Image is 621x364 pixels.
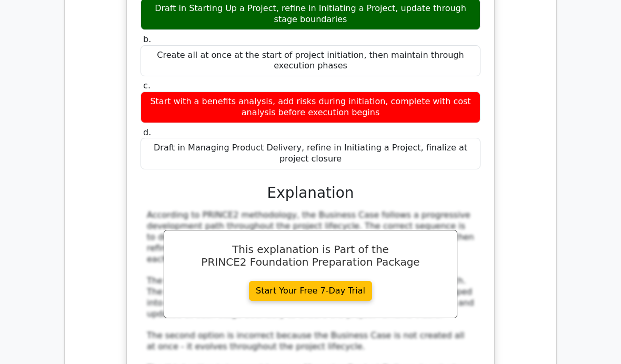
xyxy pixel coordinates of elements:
span: b. [143,34,151,44]
span: c. [143,80,151,90]
a: Start Your Free 7-Day Trial [249,281,372,301]
div: Create all at once at the start of project initiation, then maintain through execution phases [141,45,480,77]
div: Draft in Managing Product Delivery, refine in Initiating a Project, finalize at project closure [141,138,480,169]
span: d. [143,127,151,137]
div: Start with a benefits analysis, add risks during initiation, complete with cost analysis before e... [141,92,480,123]
h3: Explanation [147,184,474,201]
